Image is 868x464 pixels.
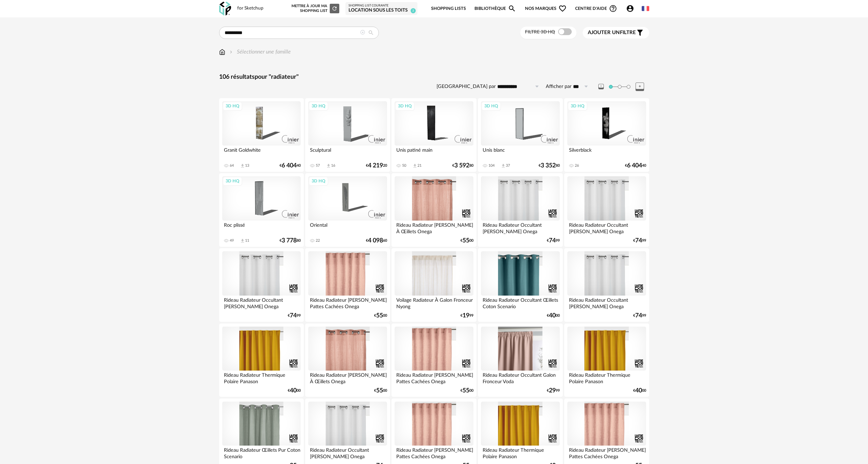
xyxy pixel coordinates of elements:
span: 74 [635,313,642,318]
div: Rideau Radiateur Occultant Galon Fronceur Voda [481,371,559,384]
span: 55 [463,238,469,243]
div: € 99 [633,313,646,318]
div: Granit Goldwhite [222,146,301,159]
div: Location sous les toits [348,8,414,14]
span: Filter icon [636,29,644,37]
div: Rideau Radiateur [PERSON_NAME] À Œillets Onega [395,221,473,234]
div: 21 [417,163,422,168]
div: 57 [316,163,320,168]
div: Rideau Radiateur [PERSON_NAME] Pattes Cachées Onega [567,446,646,459]
span: Download icon [240,163,245,168]
a: Rideau Radiateur Occultant [PERSON_NAME] Onega €7499 [478,173,563,247]
span: 4 219 [368,163,383,168]
span: Centre d'aideHelp Circle Outline icon [575,4,617,13]
div: € 00 [633,388,646,393]
img: OXP [219,2,231,16]
div: 49 [230,238,234,243]
span: 6 404 [627,163,642,168]
div: 26 [575,163,579,168]
a: 3D HQ Silverblack 26 €6 40440 [564,98,649,172]
a: Rideau Radiateur [PERSON_NAME] À Œillets Onega €5500 [392,173,476,247]
span: Nos marques [525,1,567,17]
span: 3 [411,8,416,13]
img: svg+xml;base64,PHN2ZyB3aWR0aD0iMTYiIGhlaWdodD0iMTciIHZpZXdCb3g9IjAgMCAxNiAxNyIgZmlsbD0ibm9uZSIgeG... [219,48,225,56]
a: Rideau Radiateur Thermique Polaire Panason €4000 [564,324,649,397]
div: Rideau Radiateur [PERSON_NAME] Pattes Cachées Onega [395,446,473,459]
div: 104 [488,163,495,168]
span: 74 [290,313,297,318]
span: 55 [463,388,469,393]
div: 37 [506,163,510,168]
span: Download icon [501,163,506,168]
a: 3D HQ Granit Goldwhite 64 Download icon 13 €6 40440 [219,98,304,172]
span: pour "radiateur" [255,74,299,80]
div: Rideau Radiateur Occultant [PERSON_NAME] Onega [222,296,301,309]
span: 74 [549,238,556,243]
a: Shopping Lists [431,1,466,17]
span: Magnify icon [508,4,516,13]
span: 40 [549,313,556,318]
div: € 00 [460,388,473,393]
div: Oriental [308,221,387,234]
label: [GEOGRAPHIC_DATA] par [437,84,496,90]
div: € 80 [280,238,301,243]
span: Ajouter un [588,30,620,35]
span: Download icon [412,163,417,168]
div: Rideau Radiateur Occultant [PERSON_NAME] Onega [308,446,387,459]
a: Rideau Radiateur Occultant Œillets Coton Scenario €4000 [478,248,563,322]
a: Rideau Radiateur Occultant [PERSON_NAME] Onega €7499 [564,248,649,322]
img: fr [642,5,649,12]
span: Account Circle icon [626,4,634,13]
div: Rideau Radiateur Occultant [PERSON_NAME] Onega [481,221,559,234]
a: 3D HQ Roc plissé 49 Download icon 11 €3 77880 [219,173,304,247]
div: Unis blanc [481,146,559,159]
div: Rideau Radiateur [PERSON_NAME] Pattes Cachées Onega [395,371,473,384]
div: Sculptural [308,146,387,159]
div: 3D HQ [309,102,328,110]
label: Afficher par [546,84,571,90]
div: € 99 [288,313,301,318]
span: Download icon [240,238,245,243]
div: Rideau Radiateur Occultant Œillets Coton Scenario [481,296,559,309]
button: Ajouter unfiltre Filter icon [583,27,649,39]
span: Account Circle icon [626,4,637,13]
div: Rideau Radiateur Thermique Polaire Panason [481,446,559,459]
div: 50 [402,163,406,168]
a: Rideau Radiateur Occultant [PERSON_NAME] Onega €7499 [219,248,304,322]
div: Rideau Radiateur Occultant [PERSON_NAME] Onega [567,221,646,234]
div: € 20 [366,163,387,168]
a: Shopping List courante Location sous les toits 3 [348,4,414,14]
div: 3D HQ [309,177,328,185]
span: Download icon [326,163,331,168]
div: 22 [316,238,320,243]
span: Heart Outline icon [558,4,567,13]
div: Sélectionner une famille [228,48,291,56]
span: Refresh icon [331,6,338,10]
span: Help Circle Outline icon [609,4,617,13]
div: € 00 [374,313,387,318]
div: 16 [331,163,335,168]
span: 29 [549,388,556,393]
div: € 00 [374,388,387,393]
div: Voilage Radiateur À Galon Fronceur Nyong [395,296,473,309]
div: € 99 [460,313,473,318]
a: 3D HQ Oriental 22 €4 09860 [305,173,390,247]
div: 106 résultats [219,73,649,81]
a: 3D HQ Unis patiné main 50 Download icon 21 €3 59280 [392,98,476,172]
a: Rideau Radiateur Occultant Galon Fronceur Voda €2999 [478,324,563,397]
span: 3 592 [454,163,469,168]
div: Roc plissé [222,221,301,234]
a: 3D HQ Unis blanc 104 Download icon 37 €3 35280 [478,98,563,172]
div: € 00 [460,238,473,243]
span: 3 778 [282,238,297,243]
span: 4 098 [368,238,383,243]
a: Rideau Radiateur [PERSON_NAME] Pattes Cachées Onega €5500 [392,324,476,397]
div: € 00 [547,313,560,318]
div: Rideau Radiateur Thermique Polaire Panason [567,371,646,384]
div: Mettre à jour ma Shopping List [290,4,339,13]
span: 40 [290,388,297,393]
div: Rideau Radiateur Thermique Polaire Panason [222,371,301,384]
span: 55 [376,388,383,393]
div: 3D HQ [481,102,501,110]
div: Silverblack [567,146,646,159]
